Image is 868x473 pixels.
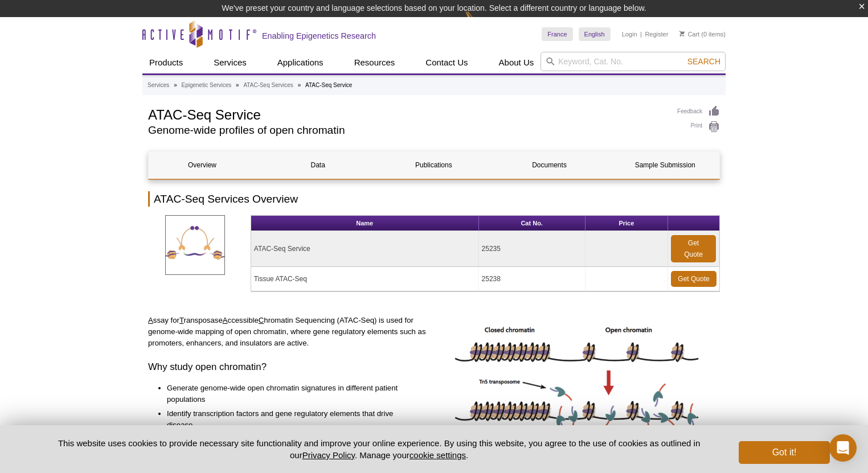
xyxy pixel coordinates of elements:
[479,216,586,231] th: Cat No.
[174,82,177,88] li: »
[380,151,487,179] a: Publications
[612,151,719,179] a: Sample Submission
[148,80,169,91] a: Services
[148,360,430,374] h3: Why study open chromatin?
[622,30,637,38] a: Login
[298,82,301,88] li: »
[148,191,720,207] h2: ATAC-Seq Services Overview
[687,57,720,66] span: Search
[479,231,586,267] td: 25235
[142,52,190,73] a: Products
[542,27,572,41] a: France
[305,82,352,88] li: ATAC-Seq Service
[671,271,716,287] a: Get Quote
[207,52,253,73] a: Services
[251,216,479,231] th: Name
[223,316,228,324] u: A
[465,9,495,35] img: Change Here
[167,382,419,405] li: Generate genome-wide open chromatin signatures in different patient populations
[410,450,466,460] button: cookie settings
[251,231,479,267] td: ATAC-Seq Service
[264,151,371,179] a: Data
[167,408,419,431] li: Identify transcription factors and gene regulatory elements that drive disease
[419,52,474,73] a: Contact Us
[271,52,330,73] a: Applications
[492,52,541,73] a: About Us
[302,450,355,460] a: Privacy Policy
[236,82,239,88] li: »
[679,27,726,41] li: (0 items)
[38,437,720,461] p: This website uses cookies to provide necessary site functionality and improve your online experie...
[496,151,603,179] a: Documents
[347,52,402,73] a: Resources
[243,80,293,91] a: ATAC-Seq Services
[251,267,479,291] td: Tissue ATAC-Seq
[479,267,586,291] td: 25238
[739,441,830,464] button: Got it!
[148,316,153,324] u: A
[679,31,685,36] img: Your Cart
[677,105,720,118] a: Feedback
[179,316,184,324] u: T
[148,315,430,349] p: ssay for ransposase ccessible hromatin Sequencing (ATAC-Seq) is used for genome-wide mapping of o...
[181,80,231,91] a: Epigenetic Services
[677,121,720,133] a: Print
[148,125,666,135] h2: Genome-wide profiles of open chromatin
[671,235,716,262] a: Get Quote
[149,151,256,179] a: Overview
[645,30,668,38] a: Register
[684,56,724,67] button: Search
[148,105,666,122] h1: ATAC-Seq Service
[829,434,857,462] div: Open Intercom Messenger
[165,215,225,275] img: ATAC-SeqServices
[640,27,642,41] li: |
[586,216,668,231] th: Price
[259,316,264,324] u: C
[541,52,726,71] input: Keyword, Cat. No.
[679,30,699,38] a: Cart
[262,31,376,41] h2: Enabling Epigenetics Research
[579,27,611,41] a: English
